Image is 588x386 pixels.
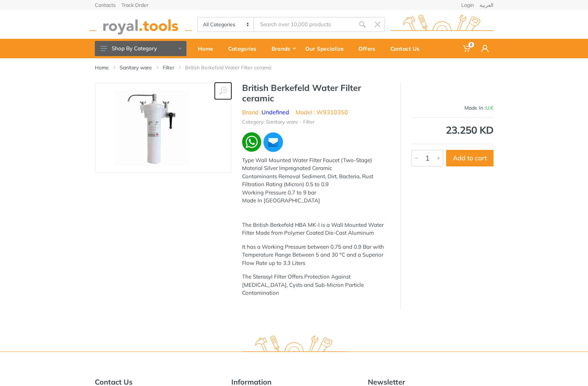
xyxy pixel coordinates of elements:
[261,109,289,116] a: Undefined
[242,243,389,267] p: It has a Working Pressure between 0.75 and 0.9 Bar with Temperature Range Between 5 and 30 °C and...
[163,64,174,71] a: Filter
[193,39,223,58] a: Home
[458,39,476,58] a: 0
[242,132,261,152] img: wa.webp
[95,41,186,56] button: Shop By Category
[300,39,353,58] a: Our Specialize
[412,104,494,112] div: Made In :
[95,64,494,71] nav: breadcrumb
[89,15,192,35] img: royal.tools Logo
[486,105,494,111] span: U.K
[223,39,267,58] a: Categories
[193,41,223,56] div: Home
[242,180,389,189] div: Filtration Rating (Micron) 0.5 to 0.9
[263,132,284,153] img: ma.webp
[468,42,474,47] span: 0
[242,173,389,181] div: Contaminants Removal Sediment, Dirt, Bacteria, Rust
[95,64,109,71] a: Home
[242,118,315,126] li: Category: Sanitary ware - Filter
[353,39,385,58] a: Offers
[353,41,385,56] div: Offers
[300,41,353,56] div: Our Specialize
[461,3,474,8] a: Login
[121,3,148,8] a: Track Order
[198,18,254,31] select: Category
[242,83,389,104] h1: British Berkefeld Water Filter ceramic
[242,336,346,355] img: royal.tools Logo
[95,3,116,8] a: Contacts
[385,39,430,58] a: Contact Us
[390,15,494,35] img: royal.tools Logo
[296,108,348,116] li: Model : W9310350
[242,221,389,237] p: The British Berkefeld HBA MK-I is a Wall Mounted Water Filter Made from Polymer Coated Die-Cast A...
[242,189,389,197] div: Working Pressure 0.7 to 9 bar
[223,41,267,56] div: Categories
[446,150,494,166] button: Add to cart
[412,125,494,135] div: 23.250 KD
[242,156,389,165] div: Type Wall Mounted Water Filter Faucet (Two-Stage)
[267,41,300,56] div: Brands
[254,17,355,32] input: Site search
[242,108,289,116] li: Brand :
[242,164,389,173] div: Material Silver Impregnated Ceramic
[242,197,389,297] div: Made In [GEOGRAPHIC_DATA] The Sterasyl Filter Offers Protection Against [MEDICAL_DATA], Cysts and...
[185,64,283,71] li: British Berkefeld Water Filter ceramic
[115,91,189,165] img: Royal Tools - British Berkefeld Water Filter ceramic
[120,64,152,71] a: Sanitary ware
[385,41,430,56] div: Contact Us
[480,3,494,8] a: العربية
[472,86,494,104] img: Undefined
